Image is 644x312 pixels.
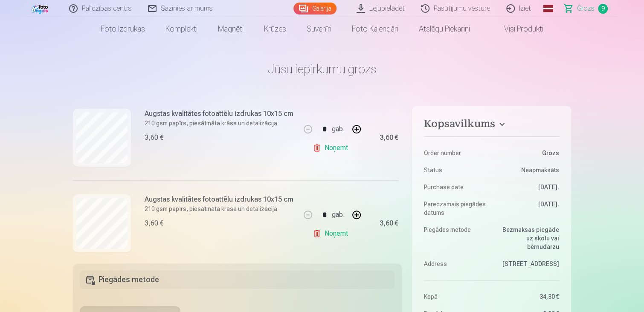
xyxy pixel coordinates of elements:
[409,17,480,41] a: Atslēgu piekariņi
[342,17,409,41] a: Foto kalendāri
[296,17,342,41] a: Suvenīri
[521,166,559,174] span: Neapmaksāts
[424,200,487,217] dt: Paredzamais piegādes datums
[155,17,208,41] a: Komplekti
[73,61,571,77] h1: Jūsu iepirkumu grozs
[145,205,293,213] p: 210 gsm papīrs, piesātināta krāsa un detalizācija
[332,205,345,225] div: gab.
[254,17,296,41] a: Krūzes
[577,3,595,14] span: Grozs
[31,3,49,14] img: /fa1
[424,166,487,174] dt: Status
[145,109,293,119] h6: Augstas kvalitātes fotoattēlu izdrukas 10x15 cm
[313,225,351,242] a: Noņemt
[424,118,559,133] button: Kopsavilkums
[313,139,351,156] a: Noņemt
[496,149,559,157] dd: Grozs
[496,292,559,301] dd: 34,30 €
[380,135,398,140] div: 3,60 €
[145,119,293,127] p: 210 gsm papīrs, piesātināta krāsa un detalizācija
[90,17,155,41] a: Foto izdrukas
[424,292,487,301] dt: Kopā
[424,149,487,157] dt: Order number
[496,260,559,268] dd: [STREET_ADDRESS]
[332,119,345,139] div: gab.
[480,17,554,41] a: Visi produkti
[208,17,254,41] a: Magnēti
[598,4,608,14] span: 9
[424,260,487,268] dt: Address
[496,183,559,191] dd: [DATE].
[293,3,337,14] a: Galerija
[424,183,487,191] dt: Purchase date
[145,194,293,205] h6: Augstas kvalitātes fotoattēlu izdrukas 10x15 cm
[496,225,559,251] dd: Bezmaksas piegāde uz skolu vai bērnudārzu
[380,221,398,226] div: 3,60 €
[145,218,163,228] div: 3,60 €
[145,133,163,143] div: 3,60 €
[80,270,395,289] h5: Piegādes metode
[496,200,559,217] dd: [DATE].
[424,225,487,251] dt: Piegādes metode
